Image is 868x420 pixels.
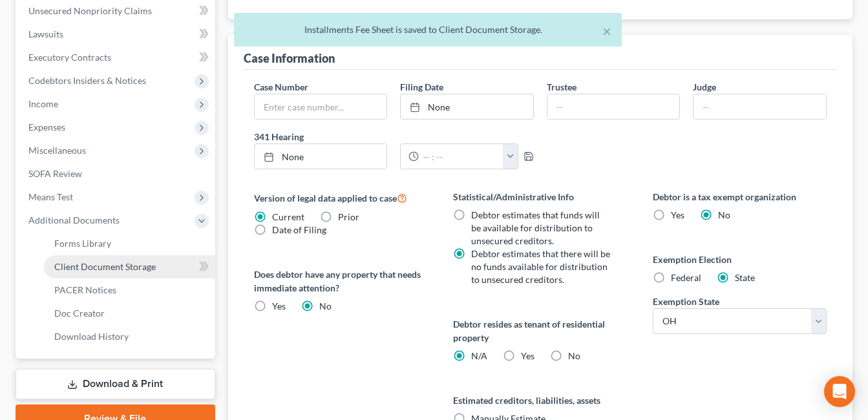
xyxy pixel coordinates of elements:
[693,80,716,94] label: Judge
[547,94,680,119] input: --
[28,75,146,86] span: Codebtors Insiders & Notices
[44,302,215,325] a: Doc Creator
[18,162,215,185] a: SOFA Review
[602,23,611,39] button: ×
[244,50,335,66] div: Case Information
[54,238,111,249] span: Forms Library
[693,94,826,119] input: --
[453,317,627,344] label: Debtor resides as tenant of residential property
[671,209,684,220] span: Yes
[255,144,387,169] a: None
[653,295,719,308] label: Exemption State
[824,376,855,407] div: Open Intercom Messenger
[419,144,503,169] input: -- : --
[28,168,82,179] span: SOFA Review
[547,80,577,94] label: Trustee
[453,394,627,407] label: Estimated creditors, liabilities, assets
[319,300,332,311] span: No
[254,80,308,94] label: Case Number
[44,232,215,255] a: Forms Library
[28,98,58,109] span: Income
[44,278,215,302] a: PACER Notices
[28,145,86,156] span: Miscellaneous
[254,268,428,295] label: Does debtor have any property that needs immediate attention?
[244,23,611,36] div: Installments Fee Sheet is saved to Client Document Storage.
[255,94,387,119] input: Enter case number...
[471,350,487,361] span: N/A
[28,121,65,132] span: Expenses
[718,209,730,220] span: No
[401,94,533,119] a: None
[272,300,286,311] span: Yes
[28,191,73,202] span: Means Test
[16,369,215,399] a: Download & Print
[28,52,111,63] span: Executory Contracts
[28,5,152,16] span: Unsecured Nonpriority Claims
[653,190,827,204] label: Debtor is a tax exempt organization
[44,255,215,278] a: Client Document Storage
[338,211,359,222] span: Prior
[568,350,580,361] span: No
[735,272,755,283] span: State
[653,253,827,266] label: Exemption Election
[44,325,215,348] a: Download History
[54,331,129,342] span: Download History
[400,80,443,94] label: Filing Date
[54,261,156,272] span: Client Document Storage
[18,46,215,69] a: Executory Contracts
[54,284,116,295] span: PACER Notices
[248,130,540,143] label: 341 Hearing
[28,215,120,226] span: Additional Documents
[254,190,428,205] label: Version of legal data applied to case
[671,272,701,283] span: Federal
[471,248,610,285] span: Debtor estimates that there will be no funds available for distribution to unsecured creditors.
[453,190,627,204] label: Statistical/Administrative Info
[272,211,304,222] span: Current
[54,308,105,319] span: Doc Creator
[521,350,535,361] span: Yes
[272,224,326,235] span: Date of Filing
[471,209,600,246] span: Debtor estimates that funds will be available for distribution to unsecured creditors.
